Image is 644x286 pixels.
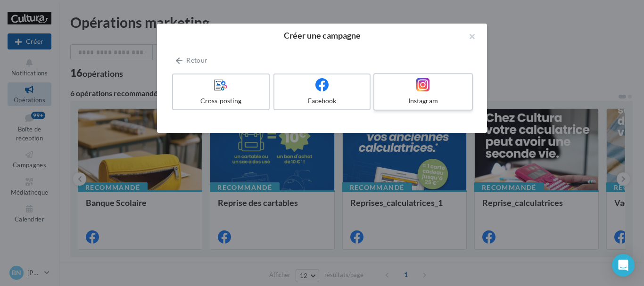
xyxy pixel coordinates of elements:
div: Open Intercom Messenger [612,254,635,277]
button: Retour [172,55,211,66]
div: Facebook [278,96,366,106]
div: Instagram [378,96,468,106]
h2: Créer une campagne [172,31,472,40]
div: Cross-posting [177,96,265,106]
